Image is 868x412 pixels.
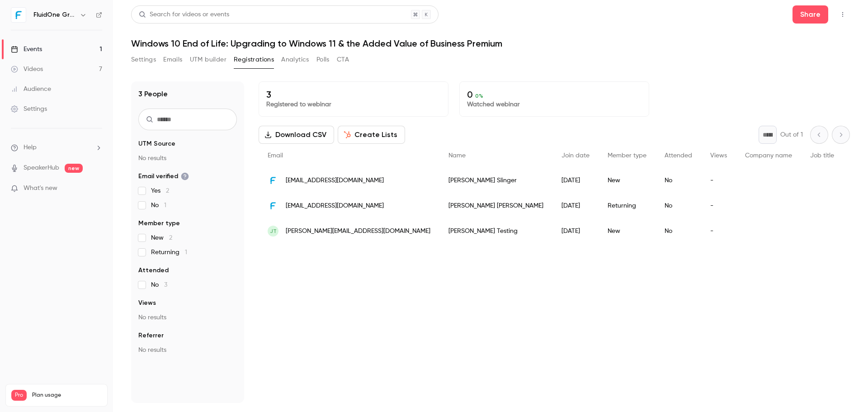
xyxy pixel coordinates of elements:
[656,168,701,193] div: No
[131,38,850,49] h1: Windows 10 End of Life: Upgrading to Windows 11 & the Added Value of Business Premium
[33,10,76,19] h6: FluidOne Group
[439,218,552,244] div: [PERSON_NAME] Testing
[151,186,169,195] span: Yes
[138,298,156,308] span: Views
[138,219,180,228] span: Member type
[599,193,656,218] div: Returning
[164,282,167,288] span: 3
[475,93,483,99] span: 0 %
[316,52,330,67] button: Polls
[91,185,102,193] iframe: Noticeable Trigger
[286,176,384,185] span: [EMAIL_ADDRESS][DOMAIN_NAME]
[259,126,334,144] button: Download CSV
[337,52,349,67] button: CTA
[138,172,189,181] span: Email verified
[793,5,828,24] button: Share
[281,52,309,67] button: Analytics
[11,143,102,152] li: help-dropdown-opener
[11,45,42,54] div: Events
[24,163,59,173] a: SpeakerHub
[599,168,656,193] div: New
[151,248,187,257] span: Returning
[190,52,226,67] button: UTM builder
[701,193,736,218] div: -
[656,193,701,218] div: No
[163,52,182,67] button: Emails
[11,104,47,114] div: Settings
[24,184,57,193] span: What's new
[270,227,277,235] span: JT
[139,10,229,19] div: Search for videos or events
[268,175,278,186] img: fluidone.com
[234,52,274,67] button: Registrations
[552,193,599,218] div: [DATE]
[11,8,26,22] img: FluidOne Group
[138,154,237,163] p: No results
[24,143,37,152] span: Help
[286,227,430,236] span: [PERSON_NAME][EMAIL_ADDRESS][DOMAIN_NAME]
[164,202,166,208] span: 1
[608,152,646,159] span: Member type
[286,201,384,211] span: [EMAIL_ADDRESS][DOMAIN_NAME]
[656,218,701,244] div: No
[665,152,692,159] span: Attended
[710,152,727,159] span: Views
[268,200,278,211] img: fluidone.com
[32,392,102,399] span: Plan usage
[151,233,172,242] span: New
[745,152,792,159] span: Company name
[138,313,237,322] p: No results
[338,126,405,144] button: Create Lists
[138,266,169,275] span: Attended
[11,85,51,94] div: Audience
[561,152,590,159] span: Join date
[439,193,552,218] div: [PERSON_NAME] [PERSON_NAME]
[448,152,466,159] span: Name
[138,331,164,340] span: Referrer
[11,390,27,401] span: Pro
[138,346,237,355] p: No results
[552,168,599,193] div: [DATE]
[138,89,168,99] h1: 3 People
[780,130,803,139] p: Out of 1
[65,164,83,173] span: new
[151,280,167,289] span: No
[701,218,736,244] div: -
[810,152,834,159] span: Job title
[467,100,642,109] p: Watched webinar
[138,139,237,355] section: facet-groups
[185,249,187,256] span: 1
[169,235,172,241] span: 2
[138,139,175,148] span: UTM Source
[552,218,599,244] div: [DATE]
[268,152,283,159] span: Email
[467,89,642,100] p: 0
[11,65,43,74] div: Videos
[439,168,552,193] div: [PERSON_NAME] Slinger
[166,188,169,194] span: 2
[266,100,441,109] p: Registered to webinar
[151,201,166,210] span: No
[701,168,736,193] div: -
[131,52,156,67] button: Settings
[266,89,441,100] p: 3
[599,218,656,244] div: New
